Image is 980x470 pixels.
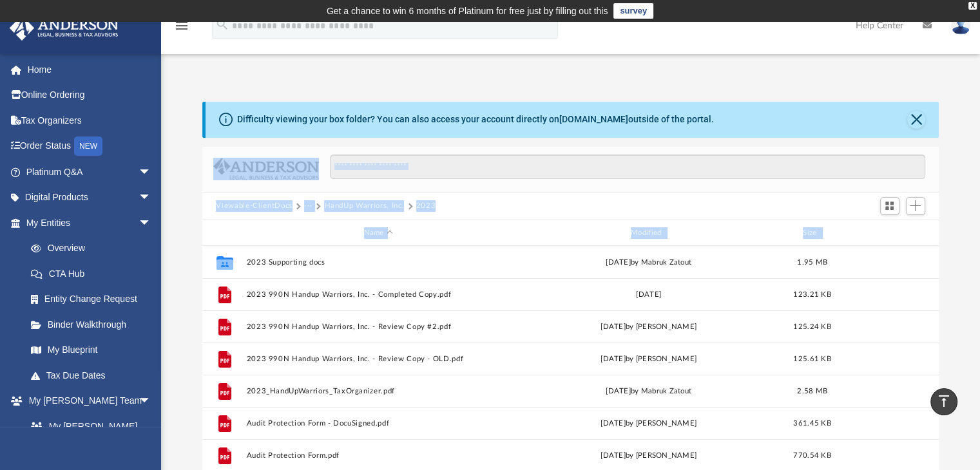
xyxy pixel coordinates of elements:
[793,291,831,298] span: 123.21 KB
[843,227,934,239] div: id
[793,420,831,427] span: 361.45 KB
[246,451,510,460] button: Audit Protection Form.pdf
[9,133,171,160] a: Order StatusNEW
[18,287,171,312] a: Entity Change Request
[9,159,171,185] a: Platinum Q&Aarrow_drop_down
[18,236,171,261] a: Overview
[174,24,189,33] a: menu
[324,200,404,212] button: HandUp Warriors, Inc.
[246,355,510,363] button: 2023 990N Handup Warriors, Inc. - Review Copy - OLD.pdf
[793,323,831,330] span: 125.24 KB
[18,337,164,363] a: My Blueprint
[951,16,970,35] img: User Pic
[516,353,780,365] div: [DATE] by [PERSON_NAME]
[18,261,171,287] a: CTA Hub
[327,3,608,19] div: Get a chance to win 6 months of Platinum for free just by filling out this
[516,289,780,301] div: [DATE]
[930,388,957,415] a: vertical_align_top
[9,108,171,133] a: Tax Organizers
[416,200,436,212] button: 2023
[516,257,780,268] div: [DATE] by Mabruk Zatout
[793,355,831,362] span: 125.61 KB
[516,386,780,397] div: [DATE] by Mabruk Zatout
[246,323,510,331] button: 2023 990N Handup Warriors, Inc. - Review Copy #2.pdf
[174,18,189,33] i: menu
[304,200,312,212] button: ···
[74,136,102,156] div: NEW
[246,419,510,428] button: Audit Protection Form - DocuSigned.pdf
[516,418,780,429] div: [DATE] by [PERSON_NAME]
[207,227,240,239] div: id
[516,450,780,462] div: [DATE] by [PERSON_NAME]
[216,200,292,212] button: Viewable-ClientDocs
[9,388,164,414] a: My [PERSON_NAME] Teamarrow_drop_down
[516,321,780,333] div: [DATE] by [PERSON_NAME]
[245,227,510,239] div: Name
[9,210,171,236] a: My Entitiesarrow_drop_down
[797,259,827,266] span: 1.95 MB
[559,114,628,124] a: [DOMAIN_NAME]
[246,387,510,395] button: 2023_HandUpWarriors_TaxOrganizer.pdf
[215,17,229,32] i: search
[18,362,171,388] a: Tax Due Dates
[880,197,899,215] button: Switch to Grid View
[139,388,164,415] span: arrow_drop_down
[9,82,171,108] a: Online Ordering
[6,15,122,41] img: Anderson Advisors Platinum Portal
[793,452,831,459] span: 770.54 KB
[246,290,510,299] button: 2023 990N Handup Warriors, Inc. - Completed Copy.pdf
[237,113,714,126] div: Difficulty viewing your box folder? You can also access your account directly on outside of the p...
[18,312,171,337] a: Binder Walkthrough
[139,210,164,236] span: arrow_drop_down
[516,227,781,239] div: Modified
[330,155,925,179] input: Search files and folders
[907,111,925,129] button: Close
[613,3,653,19] a: survey
[9,57,171,82] a: Home
[936,393,952,409] i: vertical_align_top
[9,185,171,211] a: Digital Productsarrow_drop_down
[18,413,158,455] a: My [PERSON_NAME] Team
[139,185,164,211] span: arrow_drop_down
[786,227,838,239] div: Size
[246,258,510,267] button: 2023 Supporting docs
[139,159,164,185] span: arrow_drop_down
[906,197,925,215] button: Add
[797,388,827,395] span: 2.58 MB
[968,2,977,10] div: close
